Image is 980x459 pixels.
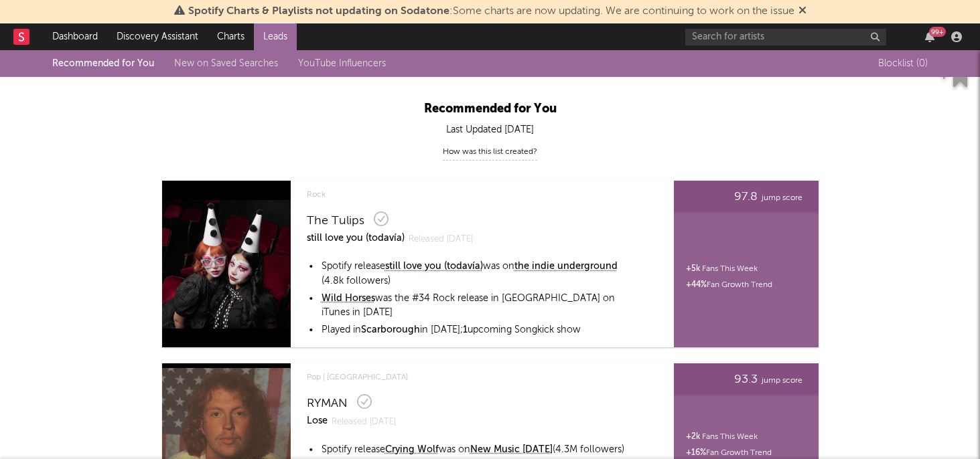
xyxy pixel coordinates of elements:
[686,429,758,445] div: Fans This Week
[686,281,707,289] span: +44%
[208,23,254,50] a: Charts
[308,323,320,339] td: •
[385,260,483,274] a: still love you (todavía)
[321,259,639,289] td: Spotify release was on (4.8k followers)
[424,103,557,115] span: Recommended for You
[122,122,859,138] div: Last Updated [DATE]
[43,23,107,50] a: Dashboard
[107,23,208,50] a: Discovery Assistant
[686,433,700,441] span: + 2k
[308,291,320,321] td: •
[798,6,807,17] span: Dismiss
[514,260,618,274] a: the indie underground
[686,449,706,457] span: +16%
[298,59,386,68] a: YouTube Influencers
[361,325,420,335] span: Scarborough
[322,292,375,306] a: Wild Horses
[307,187,640,203] span: Rock
[878,59,928,68] span: Blocklist
[685,29,886,45] input: Search for artists
[916,56,928,72] span: ( 0 )
[254,23,297,50] a: Leads
[321,323,639,339] td: Played in in [DATE]; upcoming Songkick show
[682,371,802,389] div: jump score
[332,414,396,431] span: Released [DATE]
[470,443,553,458] a: New Music [DATE]
[307,229,405,248] a: still love you (todavía)
[188,6,449,17] span: Spotify Charts & Playlists not updating on Sodatone
[734,371,758,387] span: 93.3
[307,411,328,431] a: Lose
[686,277,772,293] div: Fan Growth Trend
[321,291,639,321] td: was the #34 Rock release in [GEOGRAPHIC_DATA] on iTunes in [DATE]
[682,189,802,206] div: jump score
[463,325,468,335] span: 1
[925,31,934,42] button: 99+
[308,259,320,289] td: •
[307,369,640,385] span: Pop | [GEOGRAPHIC_DATA]
[734,189,758,205] span: 97.8
[929,27,946,37] div: 99 +
[686,261,758,277] div: Fans This Week
[443,144,537,161] div: How was this list created?
[385,443,439,458] a: Crying Wolf
[188,6,794,17] span: : Some charts are now updating. We are continuing to work on the issue
[321,442,625,458] td: Spotify release was on (4.3M followers)
[686,265,700,273] span: + 5k
[307,213,364,229] div: The Tulips
[174,59,278,68] a: New on Saved Searches
[308,442,320,458] td: •
[307,395,348,411] div: RYMAN
[409,231,473,248] span: Released [DATE]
